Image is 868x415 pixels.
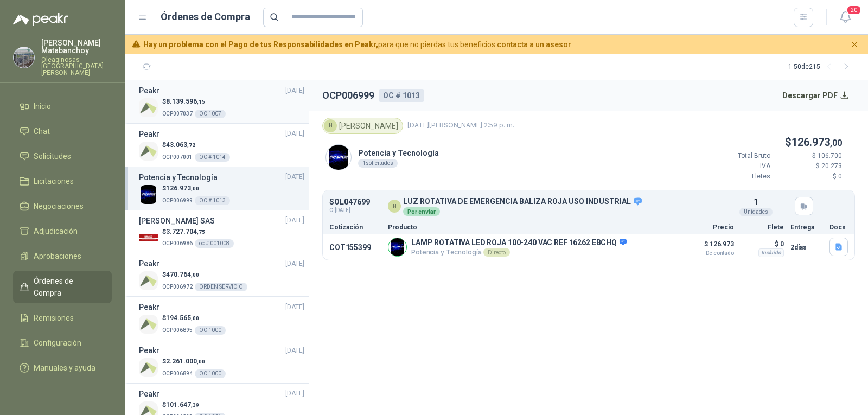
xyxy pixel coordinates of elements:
[139,128,304,162] a: Peakr[DATE] Company Logo$43.063,72OCP007001OC # 1014
[329,224,381,231] p: Cotización
[197,229,205,235] span: ,75
[13,246,112,266] a: Aprobaciones
[139,98,158,117] img: Company Logo
[754,196,758,208] p: 1
[191,186,199,191] span: ,00
[195,239,234,248] div: oc # 001008
[195,283,247,291] div: ORDEN SERVICIO
[34,275,101,299] span: Órdenes de Compra
[139,215,215,227] h3: [PERSON_NAME] SAS
[139,185,158,204] img: Company Logo
[329,198,370,206] p: SOL047699
[13,221,112,241] a: Adjudicación
[162,327,193,333] span: OCP006895
[705,134,842,151] p: $
[166,98,205,105] span: 8.139.596
[139,171,304,206] a: Potencia y Tecnología[DATE] Company Logo$126.973,00OCP006999OC # 1013
[195,196,230,205] div: OC # 1013
[13,308,112,328] a: Remisiones
[497,40,571,49] a: contacta a un asesor
[139,258,159,270] h3: Peakr
[792,136,842,149] span: 126.973
[191,402,199,408] span: ,39
[162,183,230,194] p: $
[34,150,71,162] span: Solicitudes
[195,153,230,162] div: OC # 1014
[358,147,439,159] p: Potencia y Tecnología
[139,271,158,290] img: Company Logo
[13,196,112,216] a: Negociaciones
[322,88,374,103] h2: OCP006999
[777,171,842,182] p: $ 0
[197,359,205,365] span: ,00
[788,59,855,76] div: 1 - 50 de 215
[162,111,193,117] span: OCP007037
[13,121,112,142] a: Chat
[34,362,95,374] span: Manuales y ayuda
[285,388,304,399] span: [DATE]
[197,99,205,105] span: ,15
[388,200,401,213] div: H
[139,344,159,356] h3: Peakr
[285,172,304,182] span: [DATE]
[162,240,193,246] span: OCP006986
[191,315,199,321] span: ,00
[34,250,81,262] span: Aprobaciones
[139,388,159,400] h3: Peakr
[776,85,856,106] button: Descargar PDF
[139,128,159,140] h3: Peakr
[680,224,734,231] p: Precio
[846,5,861,15] span: 20
[195,110,226,118] div: OC 1007
[285,302,304,312] span: [DATE]
[829,224,848,231] p: Docs
[195,326,226,335] div: OC 1000
[139,301,159,313] h3: Peakr
[139,228,158,247] img: Company Logo
[13,271,112,303] a: Órdenes de Compra
[848,38,861,52] button: Cerrar
[741,224,784,231] p: Flete
[166,184,199,192] span: 126.973
[403,207,440,216] div: Por enviar
[166,271,199,278] span: 470.764
[379,89,424,102] div: OC # 1013
[13,171,112,191] a: Licitaciones
[680,251,734,256] span: De contado
[13,13,68,26] img: Logo peakr
[166,357,205,365] span: 2.261.000
[835,8,855,27] button: 20
[162,227,234,237] p: $
[411,238,627,248] p: LAMP ROTATIVA LED ROJA 100-240 VAC REF 16262 EBCHQ
[162,284,193,290] span: OCP006972
[324,119,337,132] div: H
[329,206,370,215] span: C: [DATE]
[139,85,304,119] a: Peakr[DATE] Company Logo$8.139.596,15OCP007037OC 1007
[285,86,304,96] span: [DATE]
[143,39,571,50] span: para que no pierdas tus beneficios
[285,259,304,269] span: [DATE]
[166,141,195,149] span: 43.063
[139,344,304,379] a: Peakr[DATE] Company Logo$2.261.000,00OCP006894OC 1000
[13,96,112,117] a: Inicio
[14,47,34,68] img: Company Logo
[34,337,81,349] span: Configuración
[13,146,112,167] a: Solicitudes
[34,125,50,137] span: Chat
[139,258,304,292] a: Peakr[DATE] Company Logo$470.764,00OCP006972ORDEN SERVICIO
[162,356,226,367] p: $
[162,140,230,150] p: $
[162,97,226,107] p: $
[41,39,112,54] p: [PERSON_NAME] Matabanchoy
[166,228,205,235] span: 3.727.704
[13,357,112,378] a: Manuales y ayuda
[830,138,842,148] span: ,00
[777,161,842,171] p: $ 20.273
[161,9,250,24] h1: Órdenes de Compra
[403,197,643,207] p: LUZ ROTATIVA DE EMERGENCIA BALIZA ROJA USO INDUSTRIAL
[166,401,199,408] span: 101.647
[758,248,784,257] div: Incluido
[139,215,304,249] a: [PERSON_NAME] SAS[DATE] Company Logo$3.727.704,75OCP006986oc # 001008
[705,151,770,161] p: Total Bruto
[388,238,406,256] img: Company Logo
